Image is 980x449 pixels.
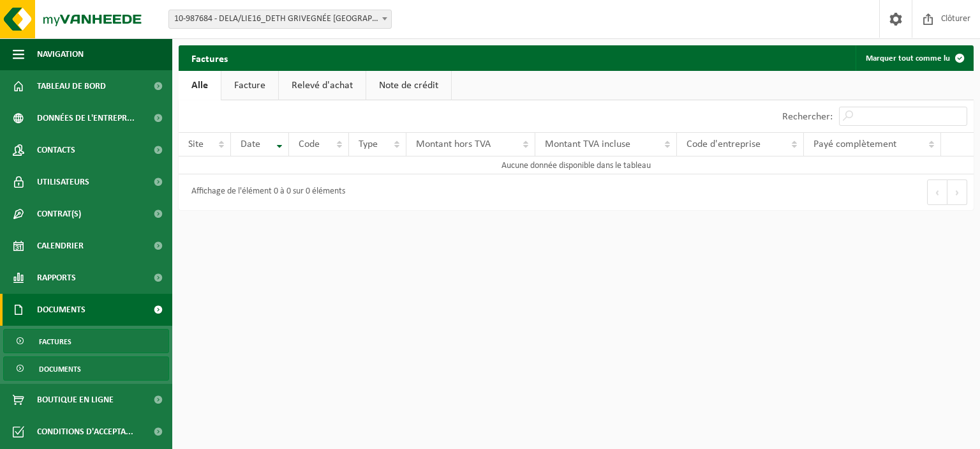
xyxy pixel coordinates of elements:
[37,230,84,262] span: Calendrier
[39,357,81,381] span: Documents
[37,294,85,326] span: Documents
[279,71,366,100] a: Relevé d'achat
[37,198,81,230] span: Contrat(s)
[359,139,378,149] span: Type
[947,179,967,205] button: Next
[37,384,114,416] span: Boutique en ligne
[366,71,451,100] a: Note de crédit
[179,156,974,174] td: Aucune donnée disponible dans le tableau
[188,139,204,149] span: Site
[37,70,106,102] span: Tableau de bord
[37,102,135,134] span: Données de l'entrepr...
[179,71,221,100] a: Alle
[221,71,278,100] a: Facture
[37,262,76,294] span: Rapports
[241,139,260,149] span: Date
[856,45,972,71] button: Marquer tout comme lu
[37,416,133,448] span: Conditions d'accepta...
[299,139,320,149] span: Code
[179,45,241,70] h2: Factures
[185,181,345,204] div: Affichage de l'élément 0 à 0 sur 0 éléments
[3,329,169,353] a: Factures
[37,166,89,198] span: Utilisateurs
[3,356,169,381] a: Documents
[37,38,84,70] span: Navigation
[687,139,761,149] span: Code d'entreprise
[416,139,491,149] span: Montant hors TVA
[37,134,75,166] span: Contacts
[782,112,833,122] label: Rechercher:
[169,10,391,28] span: 10-987684 - DELA/LIE16_DETH GRIVEGNÉE RUE DE HERVE - GRIVEGNÉE
[545,139,630,149] span: Montant TVA incluse
[168,10,392,29] span: 10-987684 - DELA/LIE16_DETH GRIVEGNÉE RUE DE HERVE - GRIVEGNÉE
[927,179,947,205] button: Previous
[39,330,71,354] span: Factures
[813,139,896,149] span: Payé complètement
